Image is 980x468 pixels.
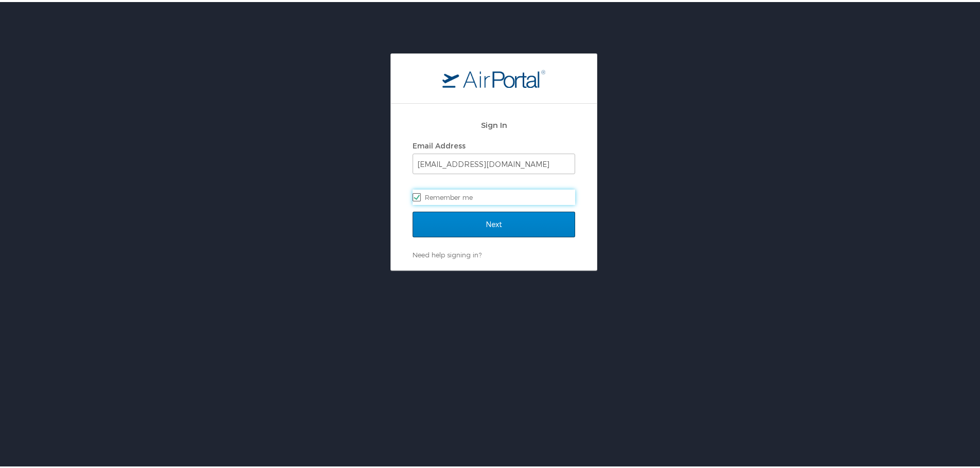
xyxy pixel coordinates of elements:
label: Remember me [413,188,575,203]
img: logo [442,67,545,86]
h2: Sign In [413,117,575,129]
a: Need help signing in? [413,249,482,257]
label: Email Address [413,139,466,148]
input: Next [413,210,575,235]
